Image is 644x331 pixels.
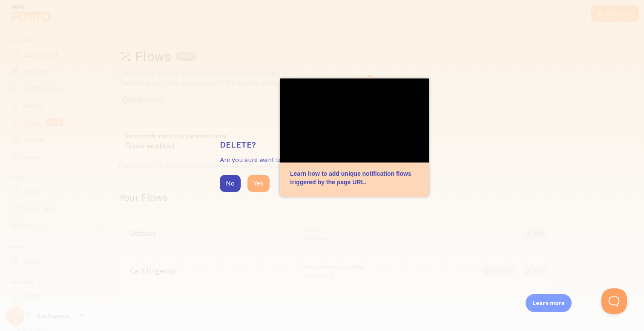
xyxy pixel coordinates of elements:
button: Yes [247,175,270,192]
p: Learn how to add unique notification flows triggered by the page URL. [290,169,419,186]
div: Learn more [526,294,572,312]
h3: Delete? [220,139,424,150]
iframe: Help Scout Beacon - Open [601,288,627,314]
button: No [220,175,241,192]
p: Are you sure want to delete Cart Urgency? [220,155,424,165]
p: Learn more [532,299,565,307]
